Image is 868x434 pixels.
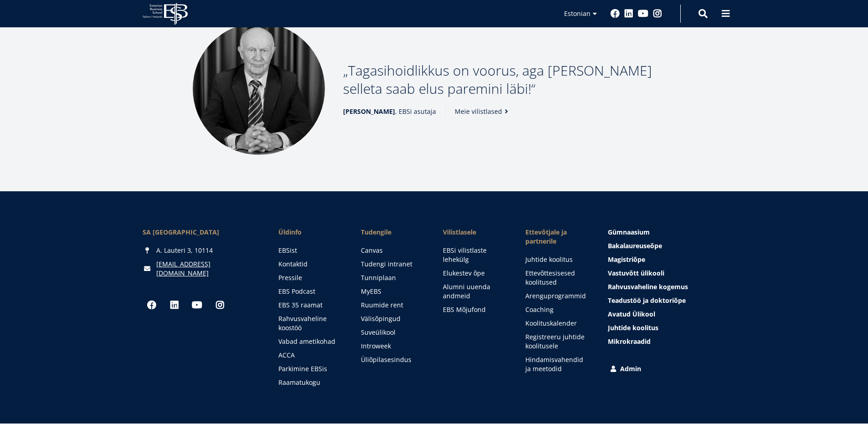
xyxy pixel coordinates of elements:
a: Linkedin [624,9,633,18]
a: Hindamisvahendid ja meetodid [525,355,590,373]
span: Ettevõtjale ja partnerile [525,228,590,246]
a: Youtube [188,296,206,314]
a: Introweek [361,342,425,351]
span: Üldinfo [278,228,343,237]
img: Madis Habakuk [193,23,325,155]
a: Tudengile [361,228,425,237]
a: Gümnaasium [608,228,725,237]
a: Tunniplaan [361,273,425,282]
a: EBS 35 raamat [278,301,343,310]
a: Facebook [143,296,161,314]
a: Pressile [278,273,343,282]
a: Canvas [361,246,425,255]
span: Gümnaasium [608,228,650,236]
a: Ruumide rent [361,301,425,310]
a: Vastuvõtt ülikooli [608,269,725,278]
a: Vabad ametikohad [278,337,343,346]
a: Registreeru juhtide koolitusele [525,332,590,351]
a: Üliõpilasesindus [361,355,425,364]
span: Juhtide koolitus [608,323,658,332]
a: Kontaktid [278,260,343,269]
a: Parkimine EBSis [278,364,343,373]
span: Teadustöö ja doktoriõpe [608,296,686,305]
span: Mikrokraadid [608,337,651,346]
span: Avatud Ülikool [608,310,655,318]
a: Linkedin [165,296,184,314]
a: Rahvusvaheline koostöö [278,314,343,332]
a: Arenguprogrammid [525,291,590,301]
a: EBS Mõjufond [443,305,507,314]
span: Rahvusvaheline kogemus [608,282,688,291]
a: Teadustöö ja doktoriõpe [608,296,725,305]
a: Avatud Ülikool [608,310,725,319]
span: Magistriõpe [608,255,645,264]
a: Suveülikool [361,328,425,337]
a: Admin [609,364,726,373]
p: Tagasihoidlikkus on voorus, aga [PERSON_NAME] selleta saab elus paremini läbi! [343,61,676,98]
a: Välisõpingud [361,314,425,323]
div: A. Lauteri 3, 10114 [143,246,260,255]
a: Meie vilistlased [455,107,511,116]
a: Facebook [611,9,620,18]
a: Juhtide koolitus [608,323,725,332]
strong: [PERSON_NAME] [343,107,395,116]
a: Juhtide koolitus [525,255,590,264]
a: Alumni uuenda andmeid [443,282,507,301]
a: EBSist [278,246,343,255]
a: Rahvusvaheline kogemus [608,282,725,291]
a: Koolituskalender [525,319,590,328]
div: SA [GEOGRAPHIC_DATA] [143,228,260,237]
a: ACCA [278,351,343,360]
a: EBS Podcast [278,287,343,296]
span: , EBSi asutaja [343,107,436,116]
a: Elukestev õpe [443,269,507,278]
a: Ettevõttesisesed koolitused [525,269,590,287]
a: Coaching [525,305,590,314]
a: Instagram [653,9,662,18]
span: Vilistlasele [443,228,507,237]
span: Bakalaureuseõpe [608,241,662,250]
a: Instagram [211,296,229,314]
a: Magistriõpe [608,255,725,264]
span: Vastuvõtt ülikooli [608,269,664,277]
a: Tudengi intranet [361,260,425,269]
a: Raamatukogu [278,378,343,387]
a: Bakalaureuseõpe [608,241,725,250]
a: Youtube [638,9,648,18]
a: [EMAIL_ADDRESS][DOMAIN_NAME] [156,260,260,278]
a: EBSi vilistlaste lehekülg [443,246,507,264]
a: MyEBS [361,287,425,296]
a: Mikrokraadid [608,337,725,346]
